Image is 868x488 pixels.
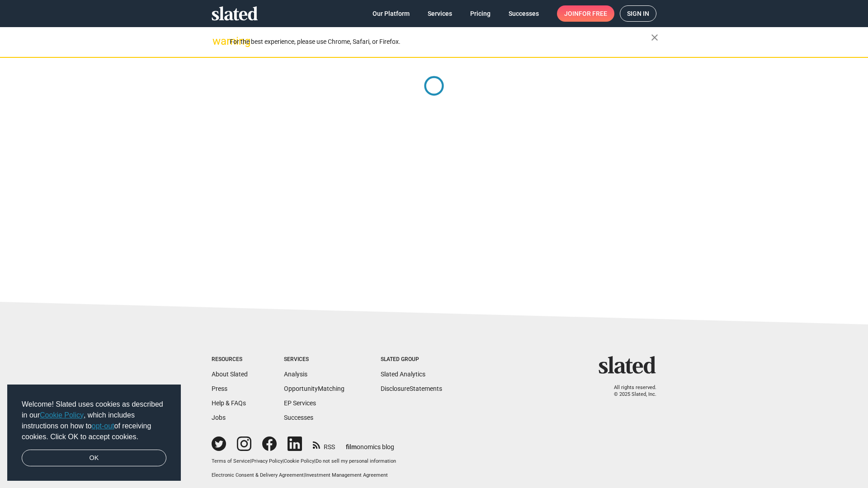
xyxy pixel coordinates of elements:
[627,6,649,21] span: Sign in
[212,356,248,363] div: Resources
[22,450,166,467] a: dismiss cookie message
[22,399,166,442] span: Welcome! Slated uses cookies as described in our , which includes instructions on how to of recei...
[509,5,539,22] span: Successes
[284,414,313,421] a: Successes
[564,5,607,22] span: Join
[501,5,546,22] a: Successes
[381,385,442,392] a: DisclosureStatements
[420,5,459,22] a: Services
[314,458,316,464] span: |
[579,5,607,22] span: for free
[604,385,656,398] p: All rights reserved. © 2025 Slated, Inc.
[557,5,614,22] a: Joinfor free
[365,5,417,22] a: Our Platform
[284,371,307,378] a: Analysis
[381,371,425,378] a: Slated Analytics
[40,411,84,419] a: Cookie Policy
[212,414,226,421] a: Jobs
[230,36,651,48] div: For the best experience, please use Chrome, Safari, or Firefox.
[250,458,251,464] span: |
[7,385,181,481] div: cookieconsent
[428,5,452,22] span: Services
[313,437,335,451] a: RSS
[463,5,498,22] a: Pricing
[212,472,304,478] a: Electronic Consent & Delivery Agreement
[284,356,344,363] div: Services
[373,5,410,22] span: Our Platform
[212,371,248,378] a: About Slated
[649,32,660,43] mat-icon: close
[316,458,396,465] button: Do not sell my personal information
[381,356,442,363] div: Slated Group
[212,399,246,407] a: Help & FAQs
[284,385,344,392] a: OpportunityMatching
[346,443,357,450] span: film
[212,458,250,464] a: Terms of Service
[305,472,388,478] a: Investment Management Agreement
[284,458,314,464] a: Cookie Policy
[251,458,283,464] a: Privacy Policy
[212,385,227,392] a: Press
[346,436,394,451] a: filmonomics blog
[283,458,284,464] span: |
[92,422,114,430] a: opt-out
[620,5,656,22] a: Sign in
[284,399,316,407] a: EP Services
[212,36,223,47] mat-icon: warning
[304,472,305,478] span: |
[470,5,491,22] span: Pricing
